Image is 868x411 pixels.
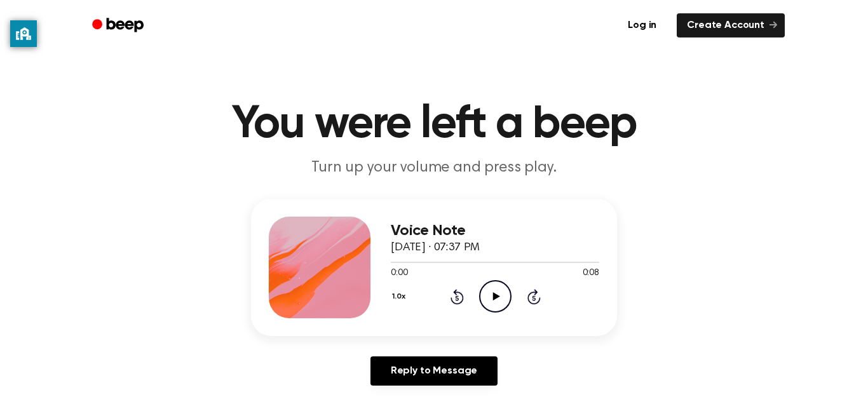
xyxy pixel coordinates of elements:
[83,13,155,38] a: Beep
[615,11,669,40] a: Log in
[391,242,480,253] span: [DATE] · 07:37 PM
[391,222,599,239] h3: Voice Note
[391,286,410,307] button: 1.0x
[677,13,785,37] a: Create Account
[109,102,759,147] h1: You were left a beep
[583,267,599,280] span: 0:08
[391,267,407,280] span: 0:00
[10,20,37,47] button: privacy banner
[370,356,498,386] a: Reply to Message
[190,158,678,179] p: Turn up your volume and press play.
